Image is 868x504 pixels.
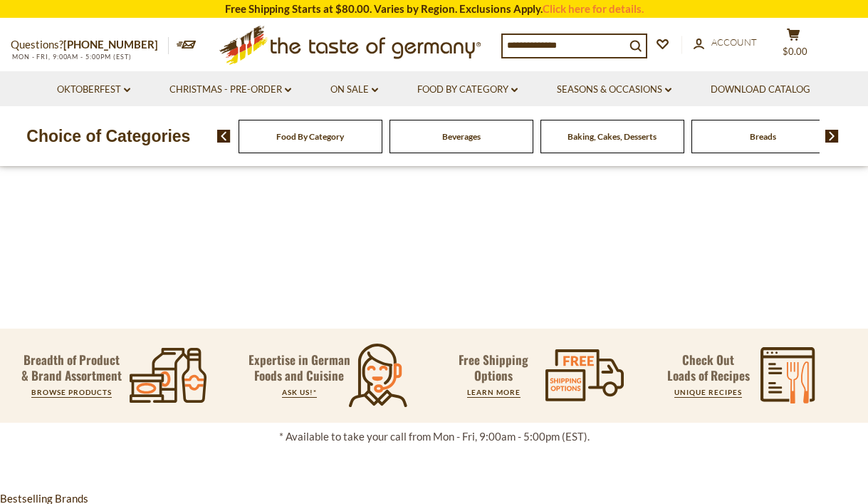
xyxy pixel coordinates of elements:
a: BROWSE PRODUCTS [31,388,112,396]
a: LEARN MORE [467,388,521,396]
a: Breads [750,131,776,142]
p: Check Out Loads of Recipes [667,352,750,384]
button: $0.00 [772,28,815,63]
img: next arrow [825,130,839,143]
a: Christmas - PRE-ORDER [169,82,291,98]
a: On Sale [330,82,378,98]
span: $0.00 [783,46,807,57]
a: Beverages [442,131,481,142]
a: Baking, Cakes, Desserts [568,131,657,142]
p: Questions? [11,36,169,54]
p: Expertise in German Foods and Cuisine [248,352,350,384]
span: MON - FRI, 9:00AM - 5:00PM (EST) [11,53,132,61]
span: Account [711,36,757,48]
a: Seasons & Occasions [557,82,671,98]
a: UNIQUE RECIPES [674,388,742,396]
a: Oktoberfest [57,82,130,98]
a: Download Catalog [711,82,810,98]
a: ASK US!* [282,388,317,396]
a: [PHONE_NUMBER] [63,38,158,51]
p: Breadth of Product & Brand Assortment [21,352,122,384]
a: Food By Category [417,82,518,98]
a: Food By Category [276,131,344,142]
img: previous arrow [217,130,231,143]
p: Free Shipping Options [446,352,540,384]
a: Click here for details. [543,2,644,15]
a: Account [694,35,757,51]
